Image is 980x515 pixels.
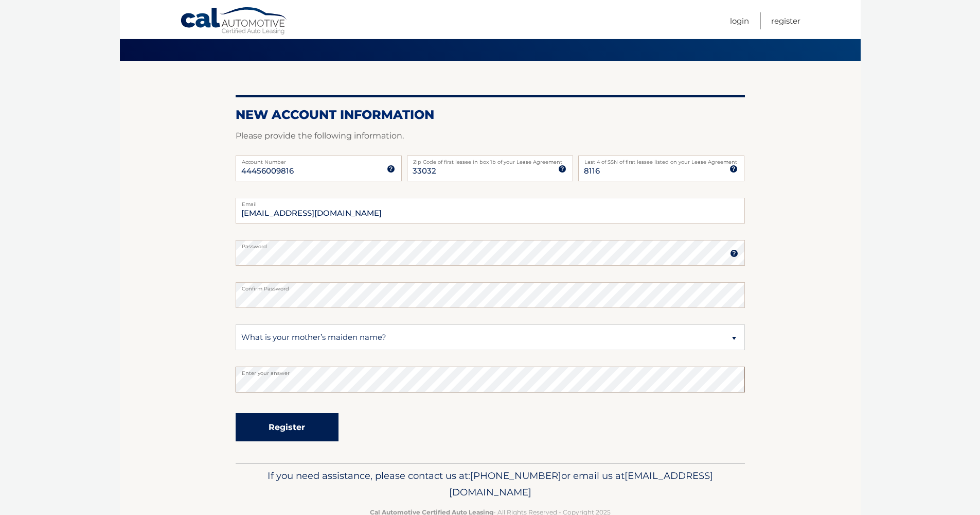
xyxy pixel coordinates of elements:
[470,470,561,482] span: [PHONE_NUMBER]
[236,156,402,181] input: Account Number
[407,156,573,164] label: Zip Code of first lessee in box 1b of your Lease Agreement
[387,165,395,173] img: tooltip.svg
[236,367,745,375] label: Enter your answer
[236,413,338,441] button: Register
[771,12,800,29] a: Register
[236,282,745,290] label: Confirm Password
[730,12,749,29] a: Login
[180,7,288,37] a: Cal Automotive
[236,198,745,206] label: Email
[558,165,566,173] img: tooltip.svg
[578,156,744,181] input: SSN or EIN (last 4 digits only)
[236,198,745,224] input: Email
[729,165,738,173] img: tooltip.svg
[407,156,573,181] input: Zip Code
[236,107,745,123] h2: New Account Information
[236,156,402,164] label: Account Number
[236,129,745,143] p: Please provide the following information.
[236,240,745,248] label: Password
[242,468,738,501] p: If you need assistance, please contact us at: or email us at
[449,470,713,498] span: [EMAIL_ADDRESS][DOMAIN_NAME]
[730,249,738,257] img: tooltip.svg
[578,156,744,164] label: Last 4 of SSN of first lessee listed on your Lease Agreement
